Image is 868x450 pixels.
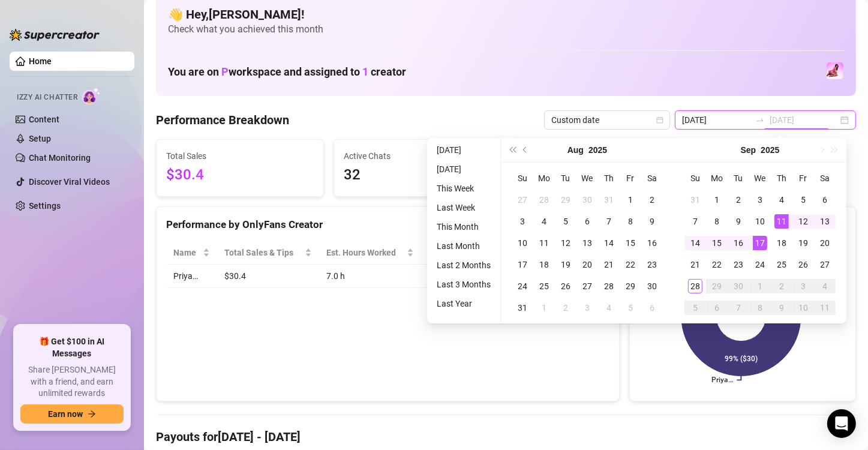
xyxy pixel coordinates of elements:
[168,6,844,23] h4: 👋 Hey, [PERSON_NAME] !
[728,189,749,211] td: 2025-09-02
[641,275,663,297] td: 2025-08-30
[598,167,620,189] th: Th
[555,167,576,189] th: Tu
[656,116,663,124] span: calendar
[620,167,641,189] th: Fr
[684,297,706,319] td: 2025-10-05
[512,232,533,254] td: 2025-08-10
[620,275,641,297] td: 2025-08-29
[792,189,814,211] td: 2025-09-05
[728,232,749,254] td: 2025-09-16
[710,279,724,293] div: 29
[432,200,495,215] li: Last Week
[580,257,594,272] div: 20
[623,214,638,229] div: 8
[555,254,576,275] td: 2025-08-19
[731,236,746,250] div: 16
[555,232,576,254] td: 2025-08-12
[645,214,659,229] div: 9
[326,246,404,259] div: Est. Hours Worked
[567,138,584,162] button: Choose a month
[728,254,749,275] td: 2025-09-23
[166,164,314,187] span: $30.4
[558,236,573,250] div: 12
[362,65,368,78] span: 1
[771,167,792,189] th: Th
[588,138,607,162] button: Choose a year
[827,62,843,79] img: Priya
[814,275,836,297] td: 2025-10-04
[576,189,598,211] td: 2025-07-30
[814,211,836,232] td: 2025-09-13
[558,257,573,272] div: 19
[580,236,594,250] div: 13
[771,189,792,211] td: 2025-09-04
[29,177,110,187] a: Discover Viral Videos
[344,149,491,163] span: Active Chats
[29,134,51,143] a: Setup
[770,113,838,127] input: End date
[533,297,555,319] td: 2025-09-01
[688,236,702,250] div: 14
[515,257,530,272] div: 17
[217,265,319,288] td: $30.4
[432,296,495,311] li: Last Year
[10,29,100,41] img: logo-BBDzfeDw.svg
[774,236,789,250] div: 18
[814,297,836,319] td: 2025-10-11
[555,297,576,319] td: 2025-09-02
[555,189,576,211] td: 2025-07-29
[645,279,659,293] div: 30
[168,23,844,36] span: Check what you achieved this month
[749,254,771,275] td: 2025-09-24
[753,214,767,229] div: 10
[168,65,406,79] h1: You are on workspace and assigned to creator
[344,164,491,187] span: 32
[166,217,609,233] div: Performance by OnlyFans Creator
[558,279,573,293] div: 26
[814,189,836,211] td: 2025-09-06
[432,143,495,157] li: [DATE]
[512,275,533,297] td: 2025-08-24
[506,138,519,162] button: Last year (Control + left)
[728,297,749,319] td: 2025-10-07
[706,275,728,297] td: 2025-09-29
[17,92,77,103] span: Izzy AI Chatter
[602,193,616,207] div: 31
[48,409,83,419] span: Earn now
[749,211,771,232] td: 2025-09-10
[598,189,620,211] td: 2025-07-31
[20,364,124,400] span: Share [PERSON_NAME] with a friend, and earn unlimited rewards
[173,246,200,259] span: Name
[753,236,767,250] div: 17
[741,138,756,162] button: Choose a month
[706,211,728,232] td: 2025-09-08
[818,301,832,315] div: 11
[432,220,495,234] li: This Month
[533,167,555,189] th: Mo
[749,232,771,254] td: 2025-09-17
[818,193,832,207] div: 6
[710,193,724,207] div: 1
[682,113,750,127] input: Start date
[512,254,533,275] td: 2025-08-17
[558,193,573,207] div: 29
[20,404,124,424] button: Earn nowarrow-right
[753,257,767,272] div: 24
[688,193,702,207] div: 31
[796,301,810,315] div: 10
[774,279,789,293] div: 2
[774,257,789,272] div: 25
[684,254,706,275] td: 2025-09-21
[602,236,616,250] div: 14
[623,193,638,207] div: 1
[731,301,746,315] div: 7
[20,336,124,359] span: 🎁 Get $100 in AI Messages
[555,275,576,297] td: 2025-08-26
[761,138,779,162] button: Choose a year
[551,111,663,129] span: Custom date
[818,236,832,250] div: 20
[432,277,495,292] li: Last 3 Months
[684,211,706,232] td: 2025-09-07
[796,257,810,272] div: 26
